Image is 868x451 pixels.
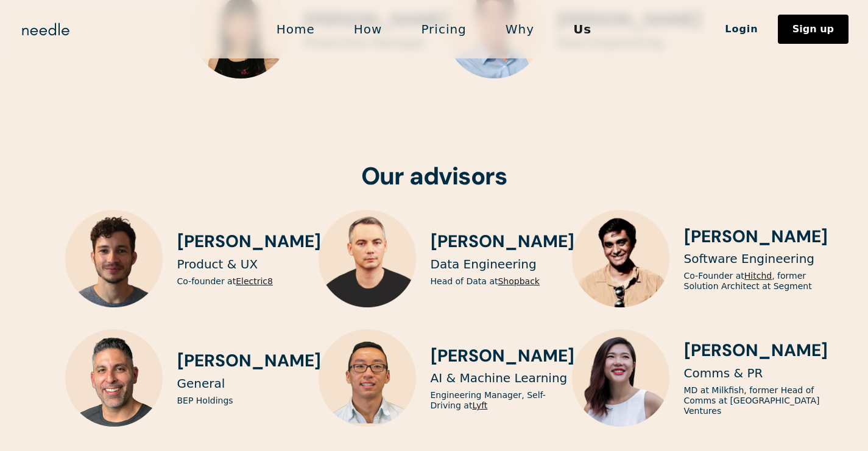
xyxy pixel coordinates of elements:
a: Hitchd [744,271,772,281]
p: MD at Milkfish, former Head of Comms at [GEOGRAPHIC_DATA] Ventures [684,385,828,416]
h3: [PERSON_NAME] [177,231,321,252]
a: Lyft [472,400,487,410]
p: Data Engineering [431,257,537,271]
a: Shopback [498,276,539,286]
a: How [334,16,402,42]
p: BEP Holdings [177,396,233,406]
p: Software Engineering [684,251,815,266]
p: Co-founder at [177,276,273,287]
h3: [PERSON_NAME] [431,346,574,366]
a: Pricing [401,16,485,42]
p: Head of Data at [431,276,540,287]
a: Login [705,19,778,40]
p: General [177,376,225,391]
a: Home [257,16,334,42]
p: Co-Founder at , former Solution Architect at Segment [684,271,828,292]
a: Sign up [778,15,849,44]
a: Why [486,16,554,42]
h3: [PERSON_NAME] [684,340,828,361]
p: Comms & PR [684,366,763,380]
p: AI & Machine Learning [431,371,568,385]
p: Product & UX [177,257,258,271]
h3: [PERSON_NAME] [684,226,828,247]
h3: [PERSON_NAME] [177,351,321,371]
div: Sign up [792,24,834,34]
a: Us [554,16,611,42]
a: Electric8 [236,276,273,286]
h3: [PERSON_NAME] [431,231,574,252]
p: Engineering Manager, Self-Driving at [431,390,574,411]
